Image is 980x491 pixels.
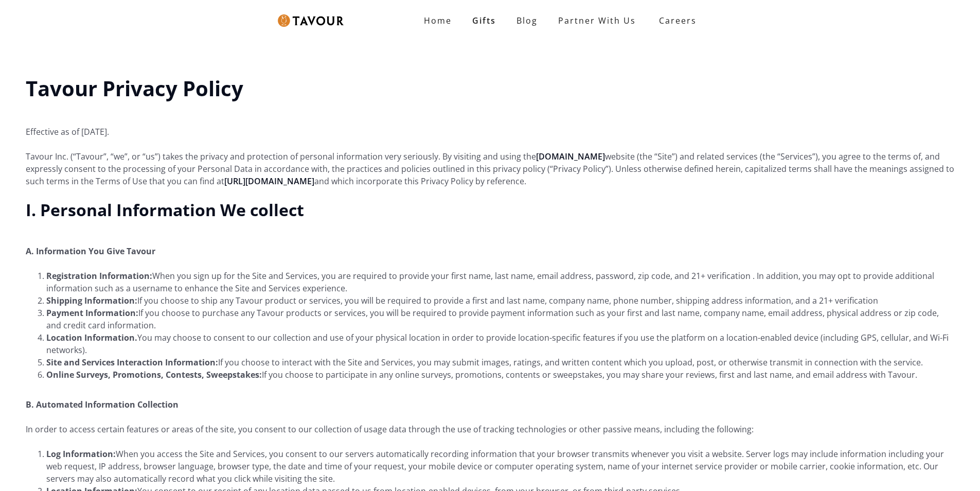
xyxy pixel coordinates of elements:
strong: Careers [659,10,697,31]
a: [URL][DOMAIN_NAME] [224,176,314,187]
strong: Site and Services Interaction Information: [46,357,218,368]
p: Tavour Inc. (“Tavour”, “we”, or “us”) takes the privacy and protection of personal information ve... [26,150,954,187]
strong: Home [424,15,452,26]
strong: A. Information You Give Tavour [26,246,155,257]
a: Careers [646,6,704,35]
p: Effective as of [DATE]. [26,113,954,138]
li: If you choose to ship any Tavour product or services, you will be required to provide a first and... [46,294,954,307]
li: You may choose to consent to our collection and use of your physical location in order to provide... [46,331,954,356]
strong: Payment Information: [46,307,138,319]
strong: Shipping Information: [46,295,137,306]
a: Gifts [462,10,506,31]
li: When you access the Site and Services, you consent to our servers automatically recording informa... [46,448,954,485]
strong: Location Information. [46,332,137,343]
strong: Tavour Privacy Policy [26,74,243,102]
li: If you choose to participate in any online surveys, promotions, contents or sweepstakes, you may ... [46,369,954,381]
strong: I. Personal Information We collect [26,199,304,221]
a: [DOMAIN_NAME] [536,151,605,162]
a: Partner With Us [548,10,646,31]
a: Blog [506,10,548,31]
li: If you choose to purchase any Tavour products or services, you will be required to provide paymen... [46,307,954,331]
li: If you choose to interact with the Site and Services, you may submit images, ratings, and written... [46,356,954,369]
a: Home [414,10,462,31]
strong: Online Surveys, Promotions, Contests, Sweepstakes: [46,369,262,380]
p: In order to access certain features or areas of the site, you consent to our collection of usage ... [26,423,954,435]
strong: B. Automated Information Collection [26,399,179,410]
strong: Log Information: [46,448,116,460]
li: When you sign up for the Site and Services, you are required to provide your first name, last nam... [46,270,954,294]
strong: Registration Information: [46,270,152,282]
